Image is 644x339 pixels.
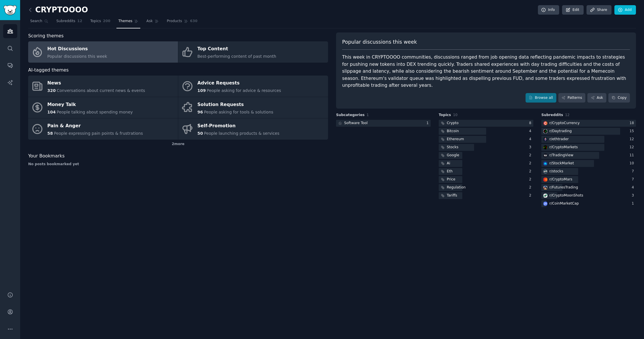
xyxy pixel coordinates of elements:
a: CryptoMarketsr/CryptoMarkets12 [541,144,636,151]
div: Regulation [447,185,465,190]
div: Stocks [447,145,458,150]
span: 104 [47,110,56,114]
a: Edit [562,5,584,15]
div: Self-Promotion [198,122,279,131]
div: 1 [426,121,431,126]
a: Add [614,5,636,15]
div: Ethereum [447,137,464,142]
span: People launching products & services [204,131,279,136]
span: 109 [198,88,206,93]
span: 58 [47,131,53,136]
div: r/ CryptoMarkets [549,145,578,150]
span: 96 [198,110,203,114]
span: People asking for advice & resources [207,88,281,93]
a: Google2 [439,152,533,159]
a: Themes [116,17,141,28]
div: 7 [632,169,636,174]
a: StockMarketr/StockMarket10 [541,160,636,167]
span: Conversations about current news & events [57,88,145,93]
div: r/ CryptoMoonShots [549,193,583,198]
a: CoinMarketCapr/CoinMarketCap1 [541,200,636,207]
a: Products630 [165,17,199,28]
div: r/ TradingView [549,153,573,158]
a: Stocks3 [439,144,533,151]
img: CoinMarketCap [543,202,547,206]
a: Daytradingr/Daytrading15 [541,128,636,135]
button: Copy [608,93,630,103]
a: Advice Requests109People asking for advice & resources [178,76,328,97]
span: Best-performing content of past month [198,54,276,59]
span: People expressing pain points & frustrations [54,131,143,136]
a: CryptoMarsr/CryptoMars7 [541,176,636,183]
a: Solution Requests96People asking for tools & solutions [178,97,328,118]
a: Info [538,5,559,15]
span: Subcategories [336,113,365,118]
div: r/ stocks [549,169,563,174]
span: 1 [367,113,369,117]
a: Crypto8 [439,120,533,127]
div: Money Talk [47,100,133,109]
a: Patterns [558,93,585,103]
a: Top ContentBest-performing content of past month [178,41,328,63]
div: 2 [529,193,533,198]
span: Ask [146,19,153,24]
span: Themes [118,19,133,24]
div: Google [447,153,459,158]
div: 2 [529,185,533,190]
span: Subreddits [56,19,75,24]
div: No posts bookmarked yet [28,162,328,167]
div: r/ FuturesTrading [549,185,578,190]
div: Pain & Anger [47,122,143,131]
a: Share [586,5,611,15]
a: Eth2 [439,168,533,175]
a: Hot DiscussionsPopular discussions this week [28,41,178,63]
div: Software Tool [344,121,368,126]
img: TradingView [543,153,547,157]
div: r/ CoinMarketCap [549,201,579,206]
span: 10 [453,113,458,117]
img: CryptoMoonShots [543,194,547,198]
div: 12 [629,137,636,142]
div: 11 [629,153,636,158]
div: 12 [629,145,636,150]
span: Popular discussions this week [47,54,107,59]
span: 200 [103,19,110,24]
div: r/ StockMarket [549,161,574,166]
div: 4 [632,185,636,190]
a: News320Conversations about current news & events [28,76,178,97]
div: 4 [529,137,533,142]
span: AI-tagged themes [28,67,69,74]
img: FuturesTrading [543,186,547,190]
a: ethtraderr/ethtrader12 [541,136,636,143]
a: Self-Promotion50People launching products & services [178,118,328,140]
div: Advice Requests [198,79,281,88]
a: TradingViewr/TradingView11 [541,152,636,159]
div: News [47,79,145,88]
div: r/ ethtrader [549,137,569,142]
div: r/ CryptoMars [549,177,572,182]
span: Products [167,19,182,24]
a: Subreddits12 [54,17,84,28]
a: Topics200 [88,17,112,28]
div: 4 [529,129,533,134]
a: Money Talk104People talking about spending money [28,97,178,118]
div: 7 [632,177,636,182]
a: stocksr/stocks7 [541,168,636,175]
a: Ask [144,17,161,28]
img: StockMarket [543,161,547,165]
a: CryptoMoonShotsr/CryptoMoonShots3 [541,192,636,199]
span: Your Bookmarks [28,153,65,160]
span: People asking for tools & solutions [204,110,273,114]
div: Hot Discussions [47,45,107,54]
div: Bitcoin [447,129,459,134]
img: ethtrader [543,137,547,141]
span: Popular discussions this week [342,38,417,46]
div: Crypto [447,121,459,126]
img: GummySearch logo [3,5,17,15]
span: Topics [90,19,101,24]
span: People talking about spending money [57,110,133,114]
a: FuturesTradingr/FuturesTrading4 [541,184,636,191]
span: Search [30,19,42,24]
img: Daytrading [543,129,547,133]
a: Ethereum4 [439,136,533,143]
